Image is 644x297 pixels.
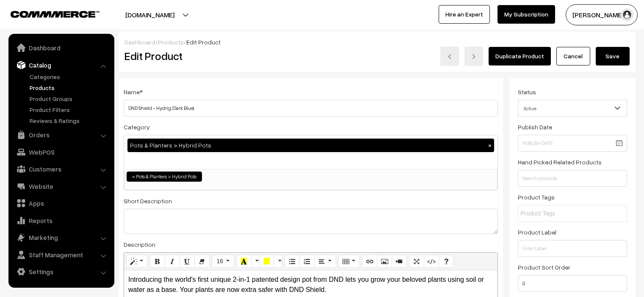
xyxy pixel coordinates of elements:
[518,101,627,116] span: Active
[150,255,165,268] button: Bold (CTRL+B)
[124,49,328,63] h2: Edit Product
[518,263,570,272] label: Product Sort Order
[132,173,135,180] span: ×
[124,38,630,46] div: / /
[96,4,204,25] button: [DOMAIN_NAME]
[11,40,111,55] a: Dashboard
[518,100,627,117] span: Active
[314,255,336,268] button: Paragraph
[236,255,252,268] button: Recent Color
[274,255,282,268] button: More Color
[518,123,552,131] label: Publish Date
[259,255,274,268] button: Background Color
[518,135,627,152] input: Publish Date
[126,255,148,268] button: Style
[128,275,493,295] blockquote: Introducing the world's first unique 2-in-1 patented design pot from DND lets you grow your belov...
[518,170,627,187] input: Search products
[498,5,555,24] a: My Subscription
[165,255,180,268] button: Italic (CTRL+I)
[11,179,111,194] a: Website
[11,127,111,142] a: Orders
[518,158,602,166] label: Hand Picked Related Products
[11,230,111,245] a: Marketing
[439,5,490,24] a: Hire an Expert
[127,172,202,182] li: Pots & Planters > Hybrid Pots
[489,47,551,65] a: Duplicate Product
[424,255,439,268] button: Code View
[409,255,424,268] button: Full Screen
[11,11,100,17] img: COMMMERCE
[11,247,111,262] a: Staff Management
[212,255,234,268] button: Font Size
[377,255,392,268] button: Picture
[194,255,210,268] button: Remove Font Style (CTRL+\)
[158,38,184,46] a: Products
[216,258,223,264] span: 16
[124,100,498,117] input: Name
[11,161,111,177] a: Customers
[362,255,377,268] button: Link (CTRL+K)
[566,4,638,25] button: [PERSON_NAME]
[11,8,85,19] a: COMMMERCE
[471,54,476,59] img: right-arrow.png
[11,144,111,160] a: WebPOS
[520,209,594,218] input: Product Tags
[439,255,454,268] button: Help
[621,8,633,21] img: user
[124,196,172,205] label: Short Description
[127,139,494,152] div: Pots & Planters > Hybrid Pots
[124,123,150,131] label: Category
[285,255,300,268] button: Unordered list (CTRL+SHIFT+NUM7)
[124,87,143,96] label: Name
[447,54,452,59] img: left-arrow.png
[251,255,260,268] button: More Color
[28,105,111,114] a: Product Filters
[28,83,111,92] a: Products
[11,196,111,211] a: Apps
[518,228,556,237] label: Product Label
[392,255,407,268] button: Video
[180,255,195,268] button: Underline (CTRL+U)
[596,47,630,65] button: Save
[518,87,536,96] label: Status
[299,255,315,268] button: Ordered list (CTRL+SHIFT+NUM8)
[28,94,111,103] a: Product Groups
[518,240,627,257] input: Enter Label
[338,255,360,268] button: Table
[124,240,155,249] label: Description
[518,275,627,292] input: Enter Number
[11,264,111,279] a: Settings
[518,193,555,202] label: Product Tags
[28,116,111,125] a: Reviews & Ratings
[556,47,590,65] a: Cancel
[11,213,111,228] a: Reports
[11,57,111,73] a: Catalog
[28,72,111,81] a: Categories
[486,142,494,149] button: ×
[124,38,155,46] a: Dashboard
[186,38,221,46] span: Edit Product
